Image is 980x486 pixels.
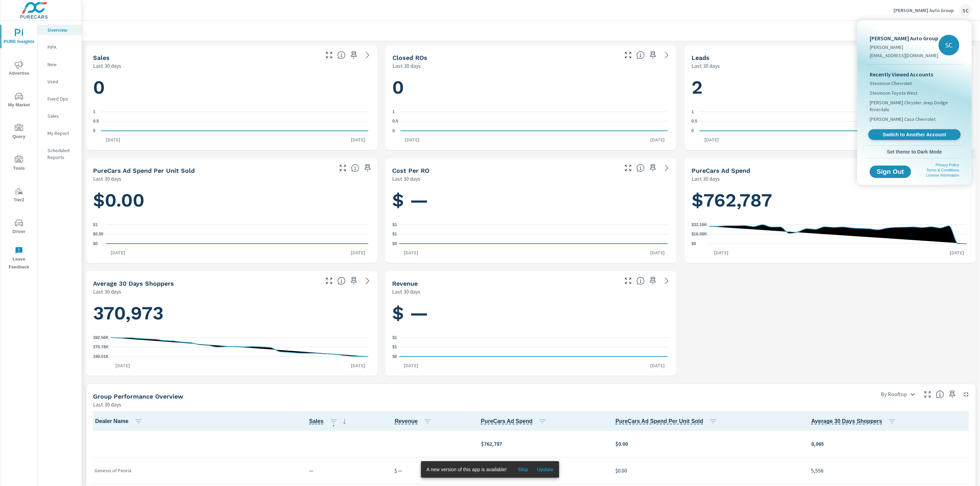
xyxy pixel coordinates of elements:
span: Switch to Another Account [872,131,957,138]
p: [EMAIL_ADDRESS][DOMAIN_NAME] [870,52,938,59]
a: Privacy Policy [936,163,959,167]
span: Set theme to Dark Mode [870,149,959,155]
p: [PERSON_NAME] Auto Group [870,34,938,42]
span: Stevinson Chevrolet [870,80,912,87]
button: Sign Out [870,166,911,178]
p: Recently Viewed Accounts [870,70,959,78]
span: Sign Out [875,169,906,175]
span: Stevinson Toyota West [870,89,917,96]
a: License Information [926,173,959,177]
div: SC [939,35,959,55]
p: [PERSON_NAME] [870,44,938,51]
span: [PERSON_NAME] Casa Chevrolet [870,116,936,123]
button: Set theme to Dark Mode [867,146,962,158]
a: Switch to Another Account [868,129,961,140]
span: [PERSON_NAME] Chrysler Jeep Dodge Riverdale [870,99,959,113]
a: Terms & Conditions [927,168,959,172]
